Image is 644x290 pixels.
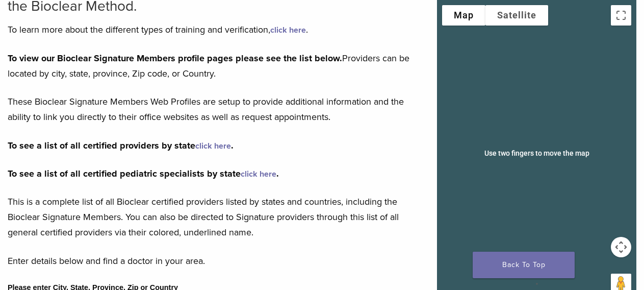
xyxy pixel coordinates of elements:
a: Back To Top [473,252,575,278]
strong: To see a list of all certified pediatric specialists by state . [8,168,279,179]
p: These Bioclear Signature Members Web Profiles are setup to provide additional information and the... [8,94,422,125]
a: click here [241,169,276,179]
p: Providers can be located by city, state, province, Zip code, or Country. [8,51,422,81]
button: Map camera controls [611,237,631,257]
p: This is a complete list of all Bioclear certified providers listed by states and countries, inclu... [8,194,422,240]
strong: To view our Bioclear Signature Members profile pages please see the list below. [8,53,342,64]
button: Show satellite imagery [485,5,548,26]
p: To learn more about the different types of training and verification, . [8,22,422,37]
button: Show street map [442,5,485,26]
a: click here [270,25,306,35]
button: Toggle fullscreen view [611,5,631,26]
p: Enter details below and find a doctor in your area. [8,253,422,269]
strong: To see a list of all certified providers by state . [8,140,234,151]
a: click here [195,141,231,151]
